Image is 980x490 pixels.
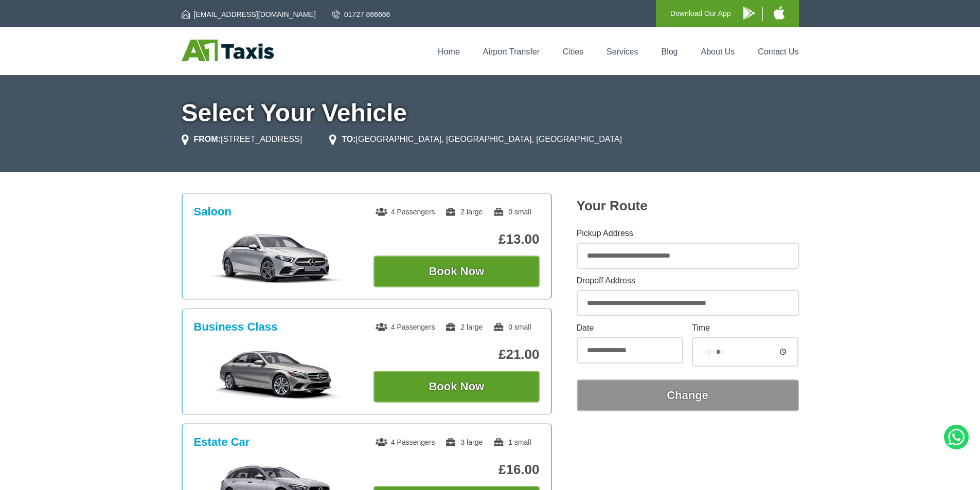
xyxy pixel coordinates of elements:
span: 0 small [493,323,531,331]
h3: Estate Car [194,435,250,449]
h1: Select Your Vehicle [182,101,799,125]
button: Book Now [373,256,540,287]
h3: Business Class [194,320,278,334]
a: Airport Transfer [483,47,540,56]
a: Contact Us [758,47,798,56]
a: 01727 866666 [332,9,390,20]
p: £16.00 [373,462,540,478]
strong: FROM: [194,135,221,143]
a: Home [438,47,460,56]
h3: Saloon [194,205,231,219]
label: Pickup Address [577,229,799,238]
li: [STREET_ADDRESS] [182,133,302,146]
span: 2 large [445,208,483,216]
span: 4 Passengers [376,208,435,216]
span: 1 small [493,438,531,446]
img: A1 Taxis iPhone App [774,6,785,20]
li: [GEOGRAPHIC_DATA], [GEOGRAPHIC_DATA], [GEOGRAPHIC_DATA] [329,133,622,146]
p: Download Our App [670,7,731,20]
h2: Your Route [577,198,799,214]
img: Business Class [199,348,354,400]
label: Date [577,324,683,332]
img: A1 Taxis St Albans LTD [182,40,274,61]
span: 4 Passengers [376,323,435,331]
label: Dropoff Address [577,277,799,285]
span: 3 large [445,438,483,446]
button: Book Now [373,371,540,403]
button: Change [577,379,799,411]
img: Saloon [199,233,354,284]
span: 4 Passengers [376,438,435,446]
a: Blog [661,47,678,56]
label: Time [692,324,798,332]
a: Services [607,47,638,56]
span: 2 large [445,323,483,331]
a: About Us [701,47,735,56]
strong: TO: [342,135,355,143]
p: £13.00 [373,231,540,247]
a: Cities [563,47,583,56]
p: £21.00 [373,347,540,362]
img: A1 Taxis Android App [743,7,755,20]
a: [EMAIL_ADDRESS][DOMAIN_NAME] [182,9,316,20]
span: 0 small [493,208,531,216]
